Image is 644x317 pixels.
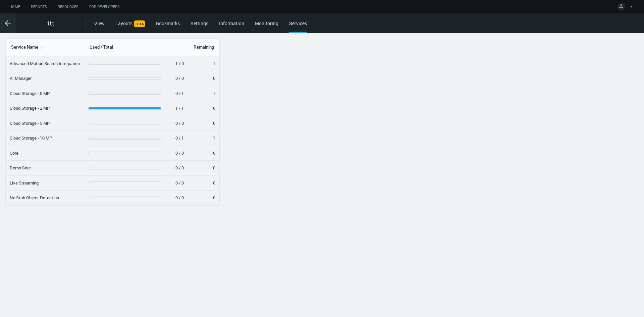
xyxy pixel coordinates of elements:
td: Core [6,146,84,161]
span: 0 / 0 [175,180,184,187]
a: Information [219,20,244,27]
td: 0 [188,175,220,191]
a: Bookmarks [156,20,180,27]
td: 0 [188,161,220,176]
div: Services [289,20,307,33]
span: 0 / 1 [175,90,184,97]
span: Service Name [11,44,38,51]
span: 0 / 0 [175,195,184,201]
td: -1 [188,56,220,71]
td: Cloud Storage - 2 MP [6,101,84,116]
th: Used / Total [84,39,188,56]
td: 0 [188,71,220,86]
td: 0 [188,101,220,116]
span: BETA [134,20,145,27]
a: Monitoring [255,20,278,27]
a: Home [4,3,25,11]
span: 0 / 0 [175,150,184,157]
a: Reports [25,3,52,11]
td: Advanced Motion Search Integration [6,56,84,71]
a: View [94,20,105,27]
td: AI Manager [6,71,84,86]
td: Cloud Storage - 5 MP [6,116,84,131]
a: LayoutsBETA [115,20,145,27]
span: 0 / 1 [175,135,184,142]
a: Settings [191,20,208,27]
a: Resources [52,3,84,11]
td: Cloud Storage - 0 MP [6,86,84,101]
span: 1 / 1 [175,105,184,112]
span: 0 / 0 [175,165,184,171]
td: 0 [188,116,220,131]
td: 1 [188,86,220,101]
td: 0 [188,191,220,206]
a: For Developers [84,3,125,11]
span: 0 / 0 [175,75,184,82]
td: Demo Core [6,161,84,176]
span: 0 / 0 [175,120,184,127]
td: Cloud Storage - 10 MP [6,131,84,146]
th: Remaining [188,39,220,56]
td: Live Streaming [6,175,84,191]
span: 1 / 0 [175,60,184,67]
td: 1 [188,131,220,146]
span: ttt [47,18,54,28]
td: 0 [188,146,220,161]
td: Nx Stub Object Detection [6,191,84,206]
